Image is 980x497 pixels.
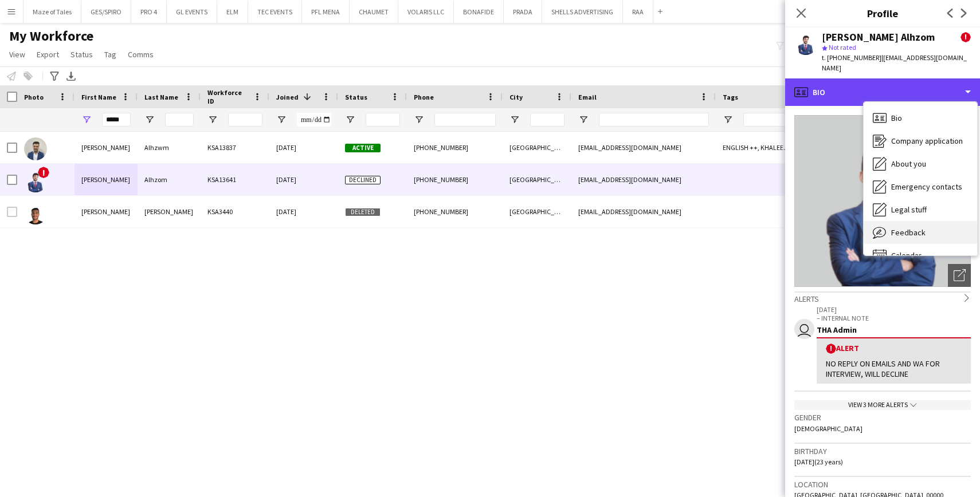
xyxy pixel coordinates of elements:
[503,196,571,227] div: [GEOGRAPHIC_DATA]
[723,93,738,101] span: Tags
[228,113,262,127] input: Workforce ID Filter Input
[454,1,504,23] button: BONAFIDE
[509,115,520,125] button: Open Filter Menu
[822,32,935,42] div: [PERSON_NAME] Alhzom
[102,113,131,127] input: First Name Filter Input
[891,250,922,261] span: Calendar
[345,144,381,152] span: Active
[503,132,571,163] div: [GEOGRAPHIC_DATA]
[785,6,980,21] h3: Profile
[623,1,653,23] button: RAA
[504,1,542,23] button: PRADA
[961,32,971,42] span: !
[70,49,93,60] span: Status
[571,132,716,163] div: [EMAIL_ADDRESS][DOMAIN_NAME]
[138,132,201,163] div: Alhzwm
[9,27,93,45] span: My Workforce
[891,182,962,192] span: Emergency contacts
[794,446,971,456] h3: Birthday
[269,196,338,227] div: [DATE]
[144,93,178,101] span: Last Name
[571,164,716,195] div: [EMAIL_ADDRESS][DOMAIN_NAME]
[503,164,571,195] div: [GEOGRAPHIC_DATA]
[123,47,158,62] a: Comms
[128,49,154,60] span: Comms
[716,132,852,163] div: ENGLISH ++, KHALEEJI PROFILE, Potential Freelancer Training, TOP HOST/HOSTESS, TOP PROMOTER, TOP ...
[864,221,977,244] div: Feedback
[571,196,716,227] div: [EMAIL_ADDRESS][DOMAIN_NAME]
[201,196,269,227] div: KSA3440
[32,47,64,62] a: Export
[891,113,902,123] span: Bio
[794,291,971,304] div: Alerts
[817,305,971,314] p: [DATE]
[599,113,709,127] input: Email Filter Input
[24,202,47,224] img: Maged Ali
[276,93,299,101] span: Joined
[826,358,962,379] div: NO REPLY ON EMAILS AND WA FOR INTERVIEW, WILL DECLINE
[81,93,116,101] span: First Name
[23,1,81,23] button: Maze of Tales
[24,93,44,101] span: Photo
[201,132,269,163] div: KSA13837
[864,129,977,152] div: Company application
[407,164,503,195] div: [PHONE_NUMBER]
[217,1,248,23] button: ELM
[81,1,131,23] button: GES/SPIRO
[201,164,269,195] div: KSA13641
[269,164,338,195] div: [DATE]
[276,115,287,125] button: Open Filter Menu
[207,115,218,125] button: Open Filter Menu
[864,152,977,175] div: About you
[398,1,454,23] button: VOLARIS LLC
[864,198,977,221] div: Legal stuff
[794,115,971,287] img: Crew avatar or photo
[350,1,398,23] button: CHAUMET
[407,196,503,227] div: [PHONE_NUMBER]
[948,264,971,287] div: Open photos pop-in
[434,113,496,127] input: Phone Filter Input
[48,69,61,83] app-action-btn: Advanced filters
[165,113,194,127] input: Last Name Filter Input
[829,43,856,52] span: Not rated
[794,424,863,433] span: [DEMOGRAPHIC_DATA]
[785,78,980,106] div: Bio
[826,343,962,354] div: Alert
[578,93,597,101] span: Email
[37,49,59,60] span: Export
[81,115,92,125] button: Open Filter Menu
[7,207,17,217] input: Row Selection is disabled for this row (unchecked)
[891,136,963,146] span: Company application
[302,1,350,23] button: PFL MENA
[891,204,927,215] span: Legal stuff
[864,107,977,129] div: Bio
[167,1,217,23] button: GL EVENTS
[5,47,30,62] a: View
[822,53,967,72] span: | [EMAIL_ADDRESS][DOMAIN_NAME]
[817,325,971,335] div: THA Admin
[542,1,623,23] button: SHELLS ADVERTISING
[345,176,381,184] span: Declined
[248,1,302,23] button: TEC EVENTS
[345,115,355,125] button: Open Filter Menu
[864,244,977,267] div: Calendar
[64,69,78,83] app-action-btn: Export XLSX
[826,344,836,354] span: !
[794,457,843,466] span: [DATE] (23 years)
[723,115,733,125] button: Open Filter Menu
[144,115,155,125] button: Open Filter Menu
[138,164,201,195] div: Alhzom
[891,227,926,238] span: Feedback
[345,208,381,216] span: Deleted
[578,115,589,125] button: Open Filter Menu
[75,196,138,227] div: [PERSON_NAME]
[743,113,845,127] input: Tags Filter Input
[66,47,97,62] a: Status
[75,164,138,195] div: [PERSON_NAME]
[794,412,971,423] h3: Gender
[794,479,971,490] h3: Location
[38,167,49,178] span: !
[407,132,503,163] div: [PHONE_NUMBER]
[864,175,977,198] div: Emergency contacts
[366,113,400,127] input: Status Filter Input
